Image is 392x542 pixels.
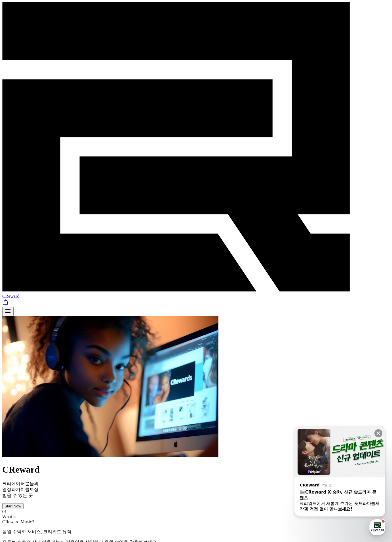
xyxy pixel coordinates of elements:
a: Start Now [2,503,24,508]
p: 크리에이터분들의 과 를 받을 수 있는 곳 [2,481,390,499]
a: 설정 [73,180,109,194]
span: 열정 [2,487,11,492]
h1: CReward [2,464,390,475]
span: What is CReward Music? [2,514,34,524]
span: 대화 [52,188,59,193]
div: 01 [2,509,390,514]
span: 가치 [16,487,25,492]
span: 설정 [88,188,94,193]
span: 크리워드 뮤직 [43,529,71,534]
a: 대화 [37,180,73,194]
span: CReward [2,294,19,299]
a: 홈 [2,180,37,194]
button: Start Now [2,503,24,509]
div: Start Now [5,504,21,508]
a: CReward [2,289,390,299]
span: 음원 수익화 서비스, [2,529,42,534]
span: 홈 [18,188,21,193]
span: 보상 [29,487,39,492]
